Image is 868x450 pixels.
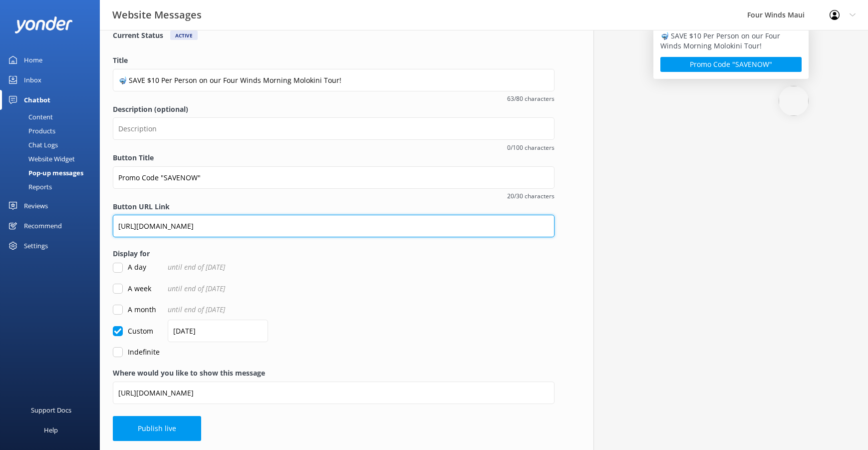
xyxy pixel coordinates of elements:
label: Title [113,55,555,66]
h5: 🤿 SAVE $10 Per Person on our Four Winds Morning Molokini Tour! [660,31,802,51]
div: Settings [24,236,48,256]
div: Reports [6,180,52,194]
span: until end of [DATE] [168,262,225,273]
label: Where would you like to show this message [113,368,555,379]
label: Button Title [113,152,555,163]
div: Pop-up messages [6,166,83,180]
div: Website Widget [6,152,75,166]
label: Display for [113,248,555,259]
input: Title [113,69,555,91]
label: A month [113,304,156,315]
img: yonder-white-logo.png [15,16,72,33]
a: Content [6,110,100,124]
a: Chat Logs [6,138,100,152]
input: Description [113,117,555,140]
label: A day [113,262,146,273]
label: Description (optional) [113,104,555,115]
a: Website Widget [6,152,100,166]
div: Inbox [24,70,41,90]
div: Support Docs [31,400,71,420]
label: A week [113,283,151,294]
h4: Current Status [113,30,163,40]
h3: Website Messages [112,7,202,23]
div: Home [24,50,42,70]
label: Indefinite [113,347,160,358]
span: 0/100 characters [113,143,555,152]
span: until end of [DATE] [168,283,225,294]
div: Reviews [24,196,48,216]
div: Products [6,124,55,138]
span: 20/30 characters [113,191,555,201]
div: Chatbot [24,90,50,110]
div: Active [170,30,198,40]
input: https://www.example.com/page [113,382,555,404]
input: Button Title [113,166,555,189]
label: Button URL Link [113,201,555,212]
span: until end of [DATE] [168,304,225,315]
button: Publish live [113,416,201,441]
a: Pop-up messages [6,166,100,180]
div: Recommend [24,216,62,236]
button: Promo Code "SAVENOW" [660,57,802,72]
input: dd/mm/yyyy [168,320,268,342]
div: Content [6,110,53,124]
div: Chat Logs [6,138,58,152]
span: 63/80 characters [113,94,555,103]
a: Reports [6,180,100,194]
div: Help [44,420,58,440]
label: Custom [113,326,153,337]
a: Products [6,124,100,138]
input: Button URL [113,215,555,237]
